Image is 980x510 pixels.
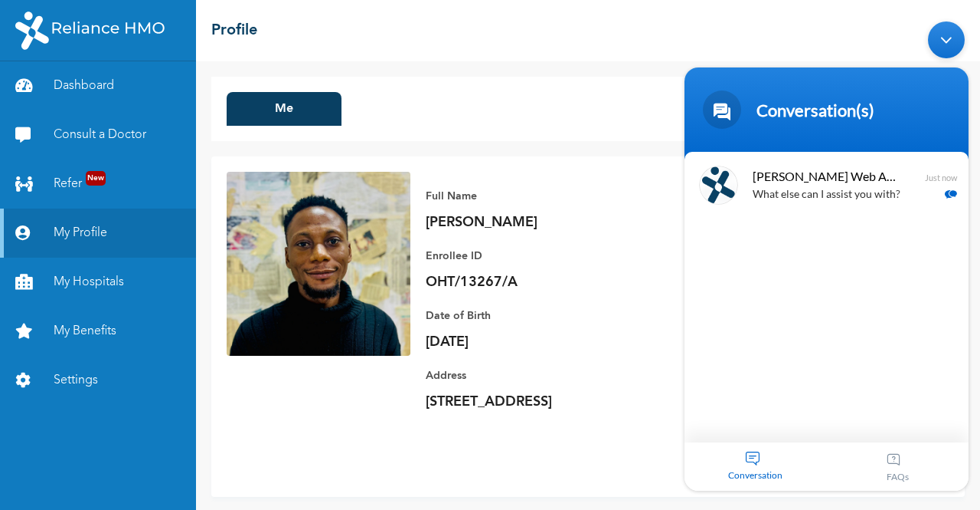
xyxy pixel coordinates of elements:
[15,12,165,50] img: RelianceHMO's Logo
[426,307,640,325] p: Date of Birth
[426,393,640,411] p: [STREET_ADDRESS]
[426,247,640,265] p: Enrollee ID
[86,171,106,186] span: New
[227,92,341,126] button: Me
[677,14,976,498] iframe: SalesIQ Chatwindow
[426,213,640,232] p: [PERSON_NAME]
[426,367,640,385] p: Address
[211,19,257,42] h2: Profile
[227,172,410,356] img: Enrollee
[426,273,640,291] p: OHT/13267/A
[426,187,640,206] p: Full Name
[426,333,640,351] p: [DATE]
